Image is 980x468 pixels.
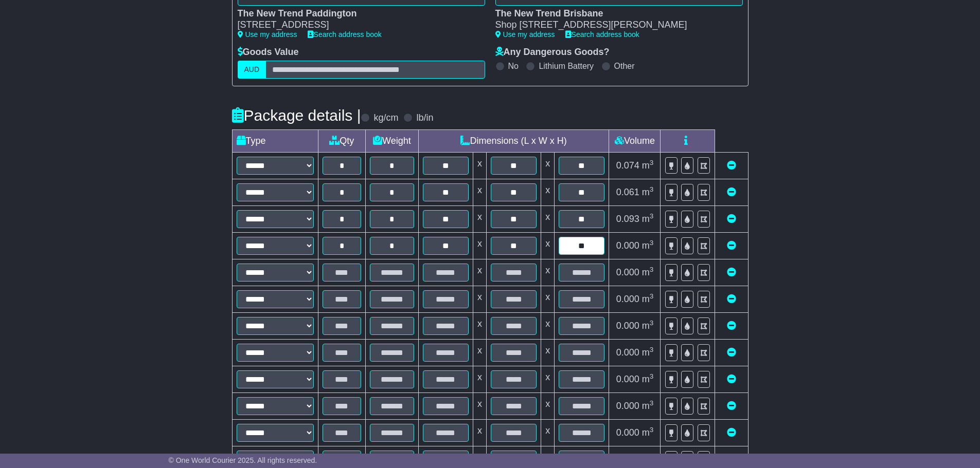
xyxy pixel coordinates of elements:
sup: 3 [650,212,654,220]
td: Volume [609,129,661,152]
td: x [473,152,486,179]
span: © One World Courier 2025. All rights reserved. [169,456,317,464]
span: m [642,347,654,358]
td: x [541,179,555,205]
td: x [541,419,555,446]
a: Remove this item [727,401,736,411]
sup: 3 [650,453,654,460]
td: x [541,232,555,259]
td: x [473,366,486,392]
span: 0.093 [616,214,639,224]
a: Remove this item [727,427,736,438]
label: Any Dangerous Goods? [495,47,610,58]
span: 0.061 [616,187,639,197]
sup: 3 [650,239,654,247]
sup: 3 [650,399,654,407]
span: 0.000 [616,267,639,277]
span: m [642,160,654,171]
label: Other [614,61,635,71]
td: x [473,205,486,232]
td: x [541,392,555,419]
sup: 3 [650,266,654,273]
span: m [642,401,654,411]
label: Lithium Battery [539,61,594,71]
td: x [541,312,555,339]
td: x [541,205,555,232]
a: Search address book [308,30,382,39]
label: kg/cm [373,113,398,124]
span: 0.000 [616,427,639,438]
td: x [473,312,486,339]
td: x [473,392,486,419]
span: m [642,321,654,331]
sup: 3 [650,292,654,300]
h4: Package details | [232,107,361,124]
a: Remove this item [727,374,736,384]
span: m [642,427,654,438]
span: m [642,240,654,251]
span: m [642,214,654,224]
a: Remove this item [727,160,736,171]
div: Shop [STREET_ADDRESS][PERSON_NAME] [495,20,733,31]
span: m [642,374,654,384]
label: lb/in [416,113,433,124]
td: Type [232,129,318,152]
td: x [541,286,555,312]
td: x [473,286,486,312]
a: Use my address [238,30,297,39]
span: 0.000 [616,321,639,331]
a: Remove this item [727,214,736,224]
td: x [541,152,555,179]
sup: 3 [650,159,654,166]
sup: 3 [650,426,654,434]
span: 0.000 [616,294,639,304]
span: 0.000 [616,374,639,384]
div: The New Trend Brisbane [495,8,733,20]
label: Goods Value [238,47,299,58]
td: x [541,259,555,286]
span: m [642,267,654,277]
td: x [473,339,486,366]
td: x [541,339,555,366]
a: Remove this item [727,267,736,277]
span: 0.074 [616,160,639,171]
td: x [473,232,486,259]
label: No [508,61,519,71]
a: Remove this item [727,187,736,197]
label: AUD [238,61,266,79]
td: x [473,259,486,286]
a: Remove this item [727,294,736,304]
span: m [642,294,654,304]
sup: 3 [650,185,654,193]
div: [STREET_ADDRESS] [238,20,475,31]
sup: 3 [650,372,654,380]
td: Weight [366,129,419,152]
span: 0.000 [616,240,639,251]
td: x [473,179,486,205]
span: m [642,187,654,197]
span: 0.000 [616,401,639,411]
td: x [541,366,555,392]
a: Remove this item [727,347,736,358]
a: Use my address [495,30,555,39]
td: x [473,419,486,446]
a: Remove this item [727,240,736,251]
sup: 3 [650,319,654,327]
td: Qty [318,129,366,152]
div: The New Trend Paddington [238,8,475,20]
sup: 3 [650,346,654,353]
a: Remove this item [727,321,736,331]
a: Search address book [565,30,639,39]
td: Dimensions (L x W x H) [418,129,609,152]
span: 0.000 [616,347,639,358]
